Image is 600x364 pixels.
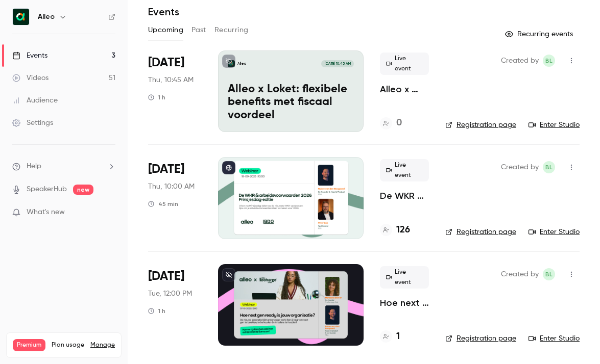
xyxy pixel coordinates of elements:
[148,157,202,239] div: Sep 18 Thu, 10:00 AM (Europe/Amsterdam)
[38,12,55,22] h6: Alleo
[445,120,516,130] a: Registration page
[27,184,67,195] a: SpeakerHub
[148,55,184,71] span: [DATE]
[27,161,41,172] span: Help
[380,297,429,309] a: Hoe next gen ready is jouw organisatie? Alleo x The Recharge Club
[148,264,202,346] div: Oct 7 Tue, 12:00 PM (Europe/Amsterdam)
[380,223,410,237] a: 126
[148,22,183,38] button: Upcoming
[380,53,429,75] span: Live event
[529,333,580,344] a: Enter Studio
[445,333,516,344] a: Registration page
[529,120,580,130] a: Enter Studio
[191,22,206,38] button: Past
[545,268,553,280] span: BL
[13,9,29,25] img: Alleo
[545,161,553,173] span: BL
[12,50,47,61] div: Events
[12,73,49,83] div: Videos
[500,26,580,42] button: Recurring events
[218,50,364,132] a: Alleo x Loket: flexibele benefits met fiscaal voordeel Alleo[DATE] 10:45 AMAlleo x Loket: flexibe...
[12,161,115,172] li: help-dropdown-opener
[27,207,65,218] span: What's new
[445,227,516,237] a: Registration page
[321,60,353,67] span: [DATE] 10:45 AM
[148,6,179,18] h1: Events
[12,95,58,106] div: Audience
[396,330,400,344] h4: 1
[380,83,429,95] a: Alleo x Loket: flexibele benefits met fiscaal voordeel
[543,161,555,173] span: Bernice Lohr
[90,341,115,349] a: Manage
[148,307,165,315] div: 1 h
[380,266,429,289] span: Live event
[148,75,194,85] span: Thu, 10:45 AM
[148,50,202,132] div: Aug 28 Thu, 10:45 AM (Europe/Amsterdam)
[148,93,165,101] div: 1 h
[380,190,429,202] a: De WKR & arbeidsvoorwaarden 2026 - [DATE] editie
[103,208,115,217] iframe: Noticeable Trigger
[501,268,539,280] span: Created by
[543,268,555,280] span: Bernice Lohr
[545,55,553,67] span: BL
[73,185,93,195] span: new
[214,22,249,38] button: Recurring
[501,161,539,173] span: Created by
[148,200,178,208] div: 45 min
[148,268,184,284] span: [DATE]
[501,55,539,67] span: Created by
[396,223,410,237] h4: 126
[12,118,53,128] div: Settings
[380,330,400,344] a: 1
[543,55,555,67] span: Bernice Lohr
[148,161,184,177] span: [DATE]
[396,116,402,130] h4: 0
[13,339,45,351] span: Premium
[529,227,580,237] a: Enter Studio
[228,83,354,122] p: Alleo x Loket: flexibele benefits met fiscaal voordeel
[380,116,402,130] a: 0
[148,181,195,192] span: Thu, 10:00 AM
[380,159,429,181] span: Live event
[237,61,246,66] p: Alleo
[148,289,192,299] span: Tue, 12:00 PM
[52,341,84,349] span: Plan usage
